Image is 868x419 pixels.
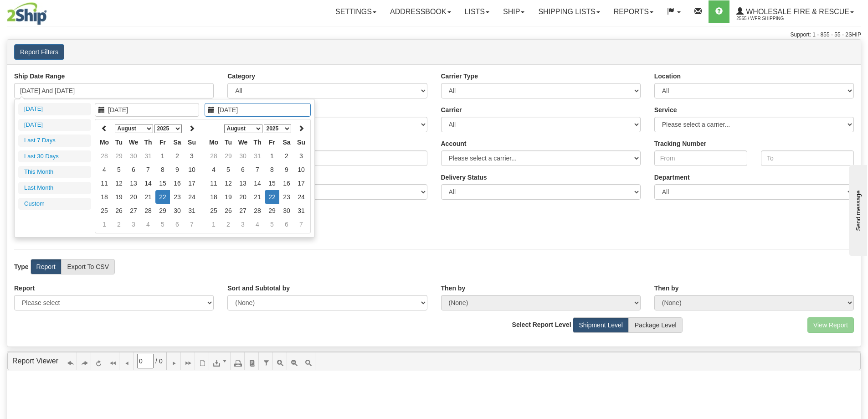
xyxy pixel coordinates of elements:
[112,217,126,231] td: 2
[155,217,170,231] td: 5
[97,204,112,217] td: 25
[126,204,141,217] td: 27
[265,176,279,190] td: 15
[206,176,221,190] td: 11
[97,149,112,163] td: 28
[531,0,606,23] a: Shipping lists
[155,149,170,163] td: 1
[170,204,185,217] td: 30
[31,259,62,274] label: Report
[206,149,221,163] td: 28
[236,163,250,176] td: 6
[185,135,199,149] th: Su
[185,176,199,190] td: 17
[206,217,221,231] td: 1
[185,217,199,231] td: 7
[250,135,265,149] th: Th
[441,284,466,293] label: Then by
[654,105,677,114] label: Service
[7,31,861,39] div: Support: 1 - 855 - 55 - 2SHIP
[221,190,236,204] td: 19
[126,217,141,231] td: 3
[265,204,279,217] td: 29
[236,190,250,204] td: 20
[155,204,170,217] td: 29
[185,190,199,204] td: 24
[97,217,112,231] td: 1
[250,217,265,231] td: 4
[279,149,294,163] td: 2
[221,217,236,231] td: 2
[221,204,236,217] td: 26
[279,217,294,231] td: 6
[112,135,126,149] th: Tu
[18,134,91,147] li: Last 7 Days
[141,135,155,149] th: Th
[126,163,141,176] td: 6
[155,163,170,176] td: 8
[294,163,308,176] td: 10
[14,44,64,60] button: Report Filters
[279,190,294,204] td: 23
[14,72,65,81] label: Ship Date Range
[236,204,250,217] td: 27
[279,204,294,217] td: 30
[126,149,141,163] td: 30
[847,163,867,256] iframe: chat widget
[170,190,185,204] td: 23
[221,149,236,163] td: 29
[170,135,185,149] th: Sa
[654,150,747,166] input: From
[12,357,58,365] a: Report Viewer
[250,176,265,190] td: 14
[206,135,221,149] th: Mo
[206,190,221,204] td: 18
[141,217,155,231] td: 4
[279,163,294,176] td: 9
[761,150,854,166] input: To
[573,317,629,333] label: Shipment Level
[265,135,279,149] th: Fr
[294,149,308,163] td: 3
[170,149,185,163] td: 2
[458,0,496,23] a: Lists
[18,119,91,131] li: [DATE]
[18,103,91,115] li: [DATE]
[112,163,126,176] td: 5
[112,176,126,190] td: 12
[729,0,861,23] a: WHOLESALE FIRE & RESCUE 2565 / WFR Shipping
[329,0,383,23] a: Settings
[126,135,141,149] th: We
[294,204,308,217] td: 31
[441,173,487,182] label: Please ensure data set in report has been RECENTLY tracked from your Shipment History
[654,139,706,148] label: Tracking Number
[294,190,308,204] td: 24
[250,149,265,163] td: 31
[227,284,290,293] label: Sort and Subtotal by
[7,2,47,25] img: logo2565.jpg
[807,317,854,333] button: View Report
[736,14,805,23] span: 2565 / WFR Shipping
[170,163,185,176] td: 9
[496,0,531,23] a: Ship
[236,135,250,149] th: We
[236,149,250,163] td: 30
[383,0,458,23] a: Addressbook
[744,8,849,16] span: WHOLESALE FIRE & RESCUE
[97,190,112,204] td: 18
[206,163,221,176] td: 4
[141,176,155,190] td: 14
[265,149,279,163] td: 1
[265,217,279,231] td: 5
[185,163,199,176] td: 10
[227,72,255,81] label: Category
[221,135,236,149] th: Tu
[155,135,170,149] th: Fr
[512,320,571,329] label: Select Report Level
[629,317,683,333] label: Package Level
[206,204,221,217] td: 25
[126,190,141,204] td: 20
[654,284,679,293] label: Then by
[607,0,660,23] a: Reports
[441,72,478,81] label: Carrier Type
